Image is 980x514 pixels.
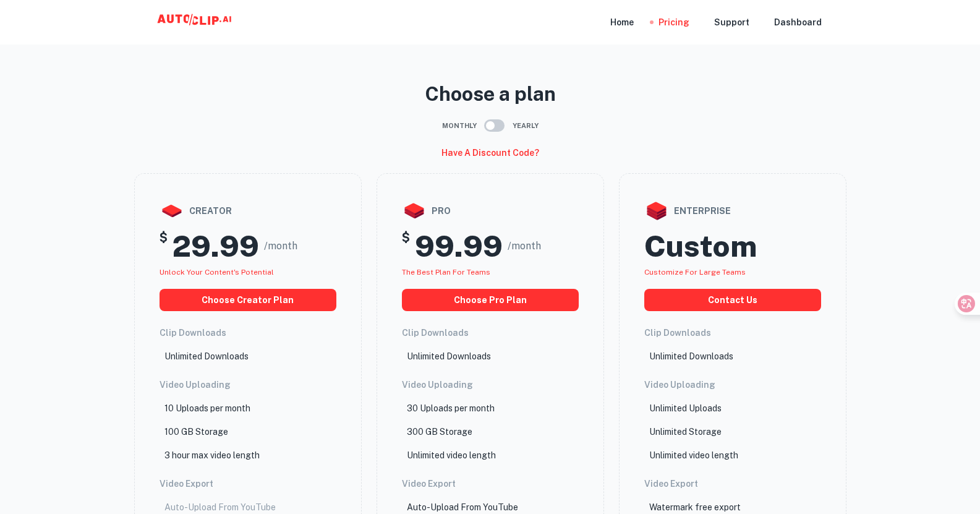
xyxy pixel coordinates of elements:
h6: Video Export [160,477,336,490]
h6: Video Export [644,477,821,490]
button: choose creator plan [160,289,336,311]
h6: Have a discount code? [441,146,539,160]
h6: Video Uploading [402,378,579,392]
span: Yearly [513,121,539,131]
button: choose pro plan [402,289,579,311]
p: Auto-Upload From YouTube [164,500,276,514]
div: enterprise [644,199,821,223]
p: Unlimited video length [649,448,738,462]
h2: Custom [644,228,757,264]
span: Monthly [442,121,477,131]
h6: Clip Downloads [402,326,579,340]
h6: Clip Downloads [644,326,821,340]
button: Have a discount code? [437,142,544,163]
span: /month [264,239,297,254]
div: creator [160,199,336,223]
p: Unlimited Storage [649,425,722,439]
span: /month [508,239,541,254]
h5: $ [160,228,168,264]
p: Unlimited Downloads [164,349,249,363]
h5: $ [402,228,410,264]
h6: Video Export [402,477,579,490]
h6: Clip Downloads [160,326,336,340]
h2: 29.99 [173,228,259,264]
p: Watermark free export [649,500,741,514]
p: Unlimited video length [407,448,496,462]
span: Unlock your Content's potential [160,268,274,276]
h2: 99.99 [415,228,503,264]
h6: Video Uploading [160,378,336,392]
p: 30 Uploads per month [407,401,495,415]
p: 100 GB Storage [164,425,228,439]
button: Contact us [644,289,821,311]
p: Unlimited Downloads [407,349,491,363]
p: Unlimited Uploads [649,401,722,415]
span: The best plan for teams [402,268,490,276]
p: 10 Uploads per month [164,401,250,415]
p: Choose a plan [134,79,846,109]
p: Auto-Upload From YouTube [407,500,518,514]
h6: Video Uploading [644,378,821,392]
p: Unlimited Downloads [649,349,733,363]
p: 300 GB Storage [407,425,472,439]
p: 3 hour max video length [164,448,260,462]
div: pro [402,199,579,223]
span: Customize for large teams [644,268,746,276]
